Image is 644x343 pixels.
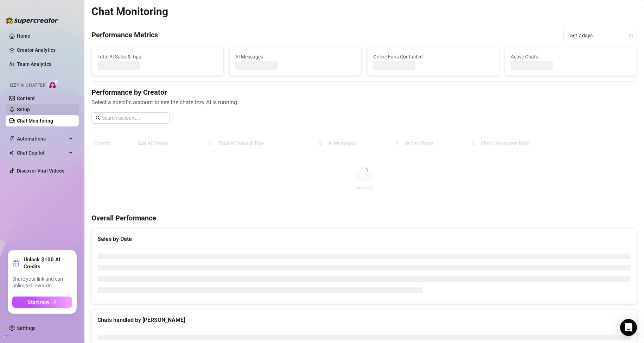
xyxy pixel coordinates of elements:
[9,150,14,155] img: Chat Copilot
[97,235,631,243] div: Sales by Date
[12,276,72,289] span: Share your link and earn unlimited rewards
[17,168,64,174] a: Discover Viral Videos
[91,213,637,223] h4: Overall Performance
[96,116,101,120] span: search
[361,168,368,175] span: loading
[629,33,633,38] span: calendar
[17,107,30,112] a: Setup
[6,17,58,24] img: logo-BBDzfeDw.svg
[10,82,45,89] span: Izzy AI Chatter
[91,87,637,97] h4: Performance by Creator
[17,118,53,124] a: Chat Monitoring
[17,44,73,56] a: Creator Analytics
[12,260,19,267] span: gift
[24,256,72,270] strong: Unlock $100 AI Credits
[97,53,218,61] span: Total AI Sales & Tips
[52,300,57,305] span: arrow-right
[373,53,493,61] span: Online Fans Contacted
[620,319,637,336] div: Open Intercom Messenger
[17,33,30,39] a: Home
[17,147,67,158] span: Chat Copilot
[235,53,356,61] span: AI Messages
[9,136,15,142] span: thunderbolt
[511,53,631,61] span: Active Chats
[91,98,637,107] span: Select a specific account to see the chats Izzy AI is running.
[4,333,8,338] span: build
[91,5,168,18] h2: Chat Monitoring
[91,30,158,41] h4: Performance Metrics
[17,133,67,144] span: Automations
[102,114,165,122] input: Search account...
[97,316,631,324] div: Chats handled by [PERSON_NAME]
[28,299,49,305] span: Start now
[17,61,51,67] a: Team Analytics
[17,325,36,331] a: Settings
[17,95,35,101] a: Content
[48,79,59,89] img: AI Chatter
[567,30,633,41] span: Last 7 days
[12,297,72,308] button: Start nowarrow-right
